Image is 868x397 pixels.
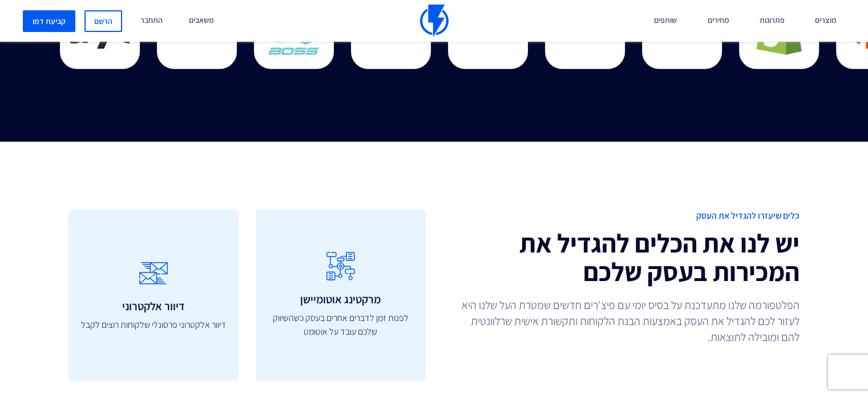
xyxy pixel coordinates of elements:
[256,210,426,381] a: מרקטינג אוטומיישן לפנות זמן לדברים אחרים בעסק כשהשיווק שלכם עובד על אוטומט
[457,297,800,345] p: הפלטפורמה שלנו מתעדכנת על בסיס יומי עם פיצ'רים חדשים שמטרת העל שלנו היא לעזור לכם להגדיל את העסק ...
[23,10,75,32] a: קביעת דמו
[267,311,414,339] p: לפנות זמן לדברים אחרים בעסק כשהשיווק שלכם עובד על אוטומט
[80,318,227,332] p: דיוור אלקטרוני פרסונלי שלקוחות רוצים לקבל
[443,228,800,286] h2: יש לנו את הכלים להגדיל את המכירות בעסק שלכם
[267,293,414,306] h3: מרקטינג אוטומיישן
[443,210,800,223] span: כלים שיעזרו להגדיל את העסק
[80,300,227,312] h3: דיוור אלקטרוני
[68,210,239,381] a: דיוור אלקטרוני דיוור אלקטרוני פרסונלי שלקוחות רוצים לקבל
[84,10,122,32] a: הרשם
